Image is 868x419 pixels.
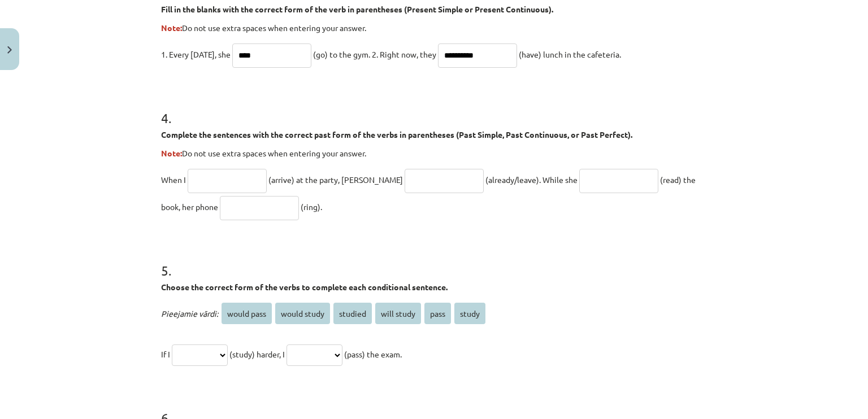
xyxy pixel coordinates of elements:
strong: Note: [161,148,182,158]
span: will study [375,303,421,324]
span: (arrive) at the party, [PERSON_NAME] [268,174,403,185]
span: study [454,303,485,324]
p: Do not use extra spaces when entering your answer. [161,147,707,159]
span: (go) to the gym. 2. Right now, they [313,49,436,59]
strong: Note: [161,23,182,33]
strong: Fill in the blanks with the correct form of the verb in parentheses (Present Simple or Present Co... [161,4,553,14]
img: icon-close-lesson-0947bae3869378f0d4975bcd49f059093ad1ed9edebbc8119c70593378902aed.svg [7,46,12,54]
span: (study) harder, I [229,349,285,359]
p: Do not use extra spaces when entering your answer. [161,22,707,34]
span: (ring). [301,202,322,212]
span: studied [333,303,372,324]
strong: Complete the sentences with the correct past form of the verbs in parentheses (Past Simple, Past ... [161,129,632,139]
span: would pass [222,303,272,324]
span: (have) lunch in the cafeteria. [519,49,621,59]
span: Pieejamie vārdi: [161,308,218,318]
span: 1. Every [DATE], she [161,49,231,59]
strong: Choose the correct form of the verbs to complete each conditional sentence. [161,282,448,292]
span: would study [275,303,330,324]
span: (already/leave). While she [485,174,578,185]
span: When I [161,174,186,185]
h1: 4 . [161,90,707,125]
span: If I [161,349,170,359]
h1: 5 . [161,243,707,278]
span: pass [424,303,451,324]
span: (pass) the exam. [344,349,402,359]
